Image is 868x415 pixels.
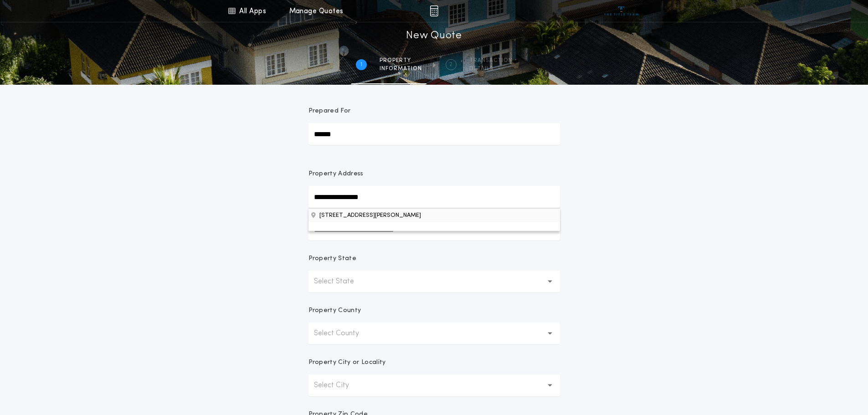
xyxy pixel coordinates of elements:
h2: 1 [360,61,362,68]
p: Select State [314,276,369,287]
p: Property County [308,306,361,315]
p: Property City or Locality [308,358,386,367]
button: Select County [308,323,560,344]
span: Transaction [469,57,513,64]
p: Prepared For [308,107,351,116]
button: Select City [308,374,560,396]
p: Property Address [308,169,560,179]
h1: New Quote [406,29,462,43]
span: details [469,65,513,72]
input: Prepared For [308,123,560,145]
p: Select County [314,328,374,339]
button: Select State [308,271,560,292]
p: Select City [314,380,364,391]
h2: 2 [449,61,452,68]
span: information [380,65,422,72]
img: img [430,5,438,16]
img: vs-icon [604,6,638,15]
span: Property [380,57,422,64]
button: Property Address [308,208,560,222]
p: Property State [308,254,356,263]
